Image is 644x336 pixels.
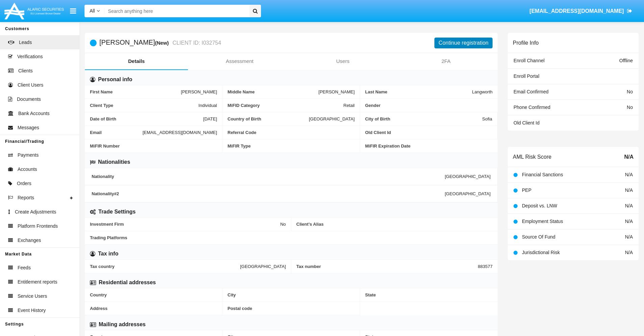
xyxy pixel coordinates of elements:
[92,191,445,196] span: Nationality #2
[625,203,633,208] span: N/A
[18,223,58,230] span: Platform Frontends
[240,264,286,269] span: [GEOGRAPHIC_DATA]
[627,89,633,94] span: No
[98,76,132,83] h6: Personal info
[365,103,493,108] span: Gender
[17,53,43,60] span: Verifications
[90,130,143,135] span: Email
[3,1,65,21] img: Logo image
[15,208,56,216] span: Create Adjustments
[296,222,493,227] span: Client’s Alias
[522,250,560,255] span: Jurisdictional Risk
[514,120,540,126] span: Old Client Id
[625,172,633,177] span: N/A
[395,53,498,69] a: 2FA
[625,250,633,255] span: N/A
[228,89,318,94] span: Middle Name
[90,222,280,227] span: Investment Firm
[90,89,181,94] span: First Name
[171,40,221,46] small: CLIENT ID: I032754
[522,172,563,177] span: Financial Sanctions
[624,153,634,161] span: N/A
[90,8,95,14] span: All
[90,306,217,311] span: Address
[291,53,395,69] a: Users
[627,105,633,110] span: No
[90,292,217,297] span: Country
[522,219,563,224] span: Employment Status
[17,180,31,187] span: Orders
[365,116,482,121] span: City of Birth
[155,39,171,47] div: (New)
[365,143,493,149] span: MiFIR Expiration Date
[18,67,33,74] span: Clients
[90,143,217,149] span: MiFIR Number
[619,58,633,63] span: Offline
[514,105,550,110] span: Phone Confirmed
[85,7,105,15] a: All
[18,278,57,286] span: Entitlement reports
[98,158,130,166] h6: Nationalities
[203,116,217,121] span: [DATE]
[296,264,478,269] span: Tax number
[18,82,43,89] span: Client Users
[17,96,41,103] span: Documents
[143,130,217,135] span: [EMAIL_ADDRESS][DOMAIN_NAME]
[513,154,551,160] h6: AML Risk Score
[90,103,198,108] span: Client Type
[198,103,217,108] span: Individual
[98,250,118,257] h6: Tax info
[181,89,217,94] span: [PERSON_NAME]
[188,53,291,69] a: Assessment
[514,58,545,63] span: Enroll Channel
[90,235,493,240] span: Trading Platforms
[105,5,247,17] input: Search
[365,292,493,297] span: State
[99,39,221,47] h5: [PERSON_NAME]
[18,166,37,173] span: Accounts
[625,219,633,224] span: N/A
[99,321,146,328] h6: Mailing addresses
[18,124,39,131] span: Messages
[625,234,633,240] span: N/A
[343,103,355,108] span: Retail
[365,89,472,94] span: Last Name
[522,203,557,208] span: Deposit vs. LNW
[228,292,355,297] span: City
[478,264,493,269] span: 883577
[522,234,555,240] span: Source Of Fund
[228,116,309,121] span: Country of Birth
[514,89,548,94] span: Email Confirmed
[18,110,50,117] span: Bank Accounts
[445,174,491,179] span: [GEOGRAPHIC_DATA]
[472,89,493,94] span: Langworth
[513,40,539,46] h6: Profile Info
[365,130,492,135] span: Old Client Id
[625,187,633,193] span: N/A
[18,264,31,271] span: Feeds
[90,264,240,269] span: Tax country
[522,187,531,193] span: PEP
[92,174,445,179] span: Nationality
[434,38,493,48] button: Continue registration
[228,143,355,149] span: MiFIR Type
[85,53,188,69] a: Details
[18,293,47,300] span: Service Users
[228,103,343,108] span: MiFID Category
[18,194,34,201] span: Reports
[18,237,41,244] span: Exchanges
[18,307,46,314] span: Event History
[228,130,355,135] span: Referral Code
[90,116,203,121] span: Date of Birth
[309,116,355,121] span: [GEOGRAPHIC_DATA]
[18,152,39,159] span: Payments
[99,279,156,286] h6: Residential addresses
[526,2,636,21] a: [EMAIL_ADDRESS][DOMAIN_NAME]
[228,306,355,311] span: Postal code
[19,39,32,46] span: Leads
[482,116,492,121] span: Sofia
[445,191,491,196] span: [GEOGRAPHIC_DATA]
[529,8,624,14] span: [EMAIL_ADDRESS][DOMAIN_NAME]
[280,222,286,227] span: No
[514,73,539,79] span: Enroll Portal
